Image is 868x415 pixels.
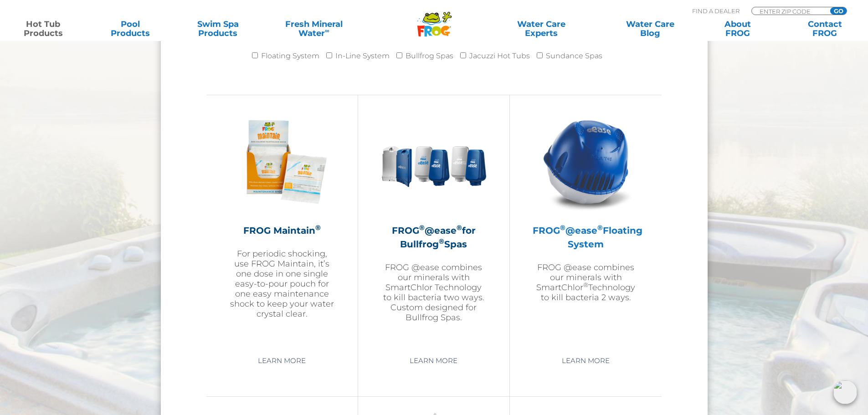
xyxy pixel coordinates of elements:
[533,109,639,215] img: hot-tub-product-atease-system-300x300.png
[9,20,77,38] a: Hot TubProducts
[704,20,771,38] a: AboutFROG
[486,20,596,38] a: Water CareExperts
[759,7,820,15] input: Zip Code Form
[419,223,425,232] sup: ®
[830,7,847,15] input: GO
[261,47,319,65] label: Floating System
[381,224,487,251] h2: FROG @ease for Bullfrog Spas
[229,224,335,237] h2: FROG Maintain
[271,20,356,38] a: Fresh MineralWater∞
[381,262,487,323] p: FROG @ease combines our minerals with SmartChlor Technology to kill bacteria two ways. Custom des...
[791,20,859,38] a: ContactFROG
[457,223,462,232] sup: ®
[399,353,468,369] a: Learn More
[229,249,335,319] p: For periodic shocking, use FROG Maintain, it’s one dose in one single easy-to-pour pouch for one ...
[229,109,335,215] img: Frog_Maintain_Hero-2-v2-300x300.png
[583,281,588,288] sup: ®
[692,7,740,15] p: Find A Dealer
[533,262,639,302] p: FROG @ease combines our minerals with SmartChlor Technology to kill bacteria 2 ways.
[247,353,316,369] a: Learn More
[229,109,335,346] a: FROG Maintain®For periodic shocking, use FROG Maintain, it’s one dose in one single easy-to-pour ...
[439,237,444,246] sup: ®
[597,223,603,232] sup: ®
[551,353,620,369] a: Learn More
[560,223,565,232] sup: ®
[381,109,487,215] img: bullfrog-product-hero-300x300.png
[546,47,602,65] label: Sundance Spas
[616,20,684,38] a: Water CareBlog
[533,109,639,346] a: FROG®@ease®Floating SystemFROG @ease combines our minerals with SmartChlor®Technology to kill bac...
[315,223,321,232] sup: ®
[833,380,857,404] img: openIcon
[406,47,453,65] label: Bullfrog Spas
[335,47,390,65] label: In-Line System
[469,47,530,65] label: Jacuzzi Hot Tubs
[184,20,252,38] a: Swim SpaProducts
[97,20,164,38] a: PoolProducts
[325,27,329,34] sup: ∞
[533,224,639,251] h2: FROG @ease Floating System
[381,109,487,346] a: FROG®@ease®for Bullfrog®SpasFROG @ease combines our minerals with SmartChlor Technology to kill b...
